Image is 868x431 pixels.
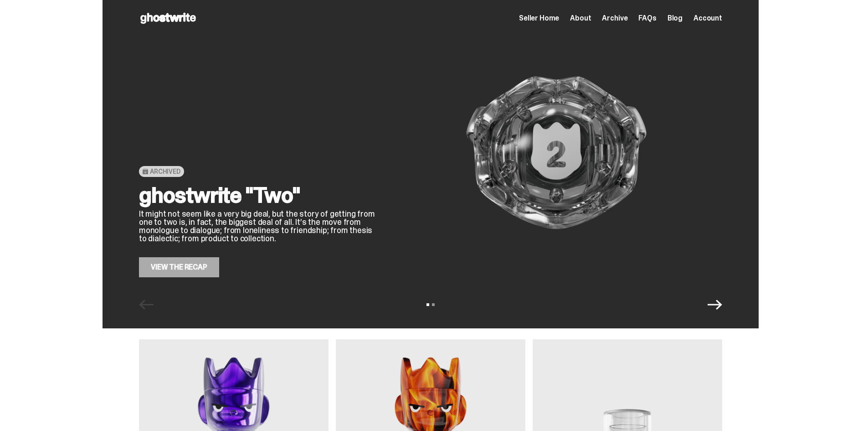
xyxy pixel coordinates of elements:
a: Seller Home [519,15,559,22]
p: It might not seem like a very big deal, but the story of getting from one to two is, in fact, the... [139,210,376,243]
a: View the Recap [139,257,219,277]
button: View slide 1 [426,303,429,306]
button: View slide 2 [432,303,435,306]
a: FAQs [638,15,656,22]
button: Next [708,297,722,312]
a: Account [693,15,722,22]
h2: ghostwrite "Two" [139,184,376,206]
span: Archived [150,168,180,175]
img: ghostwrite "Two" [390,28,722,277]
a: Blog [668,15,683,22]
a: About [570,15,591,22]
a: Archive [602,15,627,22]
